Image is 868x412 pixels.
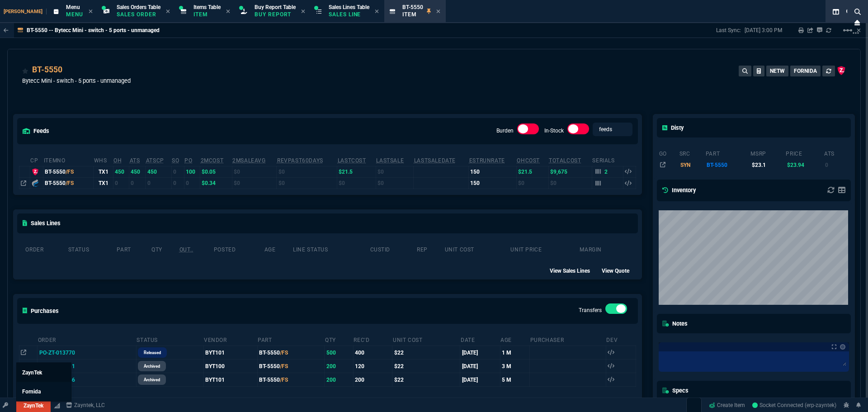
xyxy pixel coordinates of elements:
a: U54p-7-plebHqVTRAABX [752,401,836,409]
nx-icon: Close Tab [436,8,440,15]
th: Order [38,333,137,346]
td: $0 [376,166,413,177]
th: Serials [592,153,623,166]
h5: Sales Lines [23,219,61,227]
nx-icon: Close Tab [89,8,93,15]
td: 0 [184,177,200,189]
th: Unit Price [510,242,579,255]
h5: Specs [662,386,689,395]
nx-icon: Close Tab [375,8,379,15]
td: 0 [171,177,184,189]
td: $22 [392,360,460,373]
h5: Notes [662,319,688,328]
th: Unit Cost [444,242,510,255]
button: NETW [766,66,788,76]
div: BT-5550 [45,168,92,176]
td: $0 [232,166,277,177]
h5: Disty [662,123,684,132]
td: $0 [516,177,548,189]
th: Part [116,242,151,255]
nx-icon: Open New Tab [853,29,859,38]
abbr: The last purchase cost from PO Order [338,157,366,164]
td: BT-5550 [257,346,325,359]
td: $0.34 [200,177,232,189]
td: $0 [548,177,592,189]
td: 0 [129,177,146,189]
nx-icon: Back to Table [4,27,9,33]
nx-icon: Close Workbench [851,17,863,28]
th: Rep [416,242,444,255]
th: Qty [325,333,353,346]
td: 3 M [500,360,529,373]
td: $0 [232,177,277,189]
td: 100 [184,166,200,177]
abbr: Total Cost of Units on Hand [549,157,581,164]
nx-icon: Close Tab [301,8,305,15]
td: 400 [353,346,392,359]
span: BT-5550 [402,4,423,10]
span: ZaynTek [22,369,42,376]
th: msrp [750,147,785,159]
th: Rec'd [353,333,392,346]
td: $0.05 [200,166,232,177]
nx-fornida-value: PO-ZT-013536 [39,376,135,384]
p: Bytecc Mini - switch - 5 ports - unmanaged [22,76,131,85]
nx-fornida-value: PO-ZT-013770 [39,349,135,357]
th: Order [25,242,67,255]
abbr: Total revenue past 60 days [277,157,323,164]
a: msbcCompanyName [63,401,108,409]
abbr: Total units in inventory. [113,157,122,164]
th: Posted [213,242,264,255]
p: Released [144,349,161,356]
div: View Quote [602,266,637,275]
button: FORNIDA [790,66,821,76]
h5: feeds [23,127,49,135]
span: PO-ZT-013770 [39,350,75,356]
td: $22 [392,373,460,387]
td: $21.5 [516,166,548,177]
p: Sales Order [117,11,160,18]
abbr: ATS with all companies combined [146,157,164,164]
th: Unit Cost [392,333,460,346]
td: 200 [325,373,353,387]
td: $0 [337,177,376,189]
th: QTY [151,242,179,255]
label: Burden [496,128,514,134]
span: Sales Orders Table [117,4,160,10]
td: BYT101 [203,373,257,387]
span: PO-ZT-013631 [39,363,75,369]
span: /FS [66,180,74,186]
td: $0 [277,177,337,189]
p: 2 [604,168,608,175]
p: BT-5550 -- Bytecc Mini - switch - 5 ports - unmanaged [27,27,160,34]
td: BYT100 [203,360,257,373]
h5: Inventory [662,186,696,194]
abbr: Avg Cost of Inventory on-hand [517,157,540,164]
th: Purchaser [530,333,606,346]
td: 450 [113,166,129,177]
div: Transfers [605,303,627,318]
nx-icon: Open In Opposite Panel [21,350,26,356]
abbr: The last SO Inv price. No time limit. (ignore zeros) [376,157,404,164]
label: In-Stock [544,128,564,134]
div: In-Stock [567,123,589,138]
td: BT-5550 [257,360,325,373]
th: part [705,147,750,159]
h5: Purchases [23,307,59,315]
td: 500 [325,346,353,359]
span: /FS [66,169,74,175]
td: [DATE] [460,360,500,373]
div: View Sales Lines [550,266,598,275]
a: Create Item [705,398,749,412]
p: Sales Line [329,11,369,18]
th: Date [460,333,500,346]
th: Status [136,333,203,346]
td: $0 [376,177,413,189]
td: [DATE] [460,346,500,359]
div: BT-5550 [45,179,92,187]
p: Menu [66,11,83,18]
td: $9,675 [548,166,592,177]
p: Buy Report [255,11,296,18]
th: WHS [94,153,113,166]
tr: SMALLEST 5 PORT HUB / SWITCH SERIES FOR SOHO & WORKGROUPSWITCH - 5 - ETHERNET;FA [659,159,849,170]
